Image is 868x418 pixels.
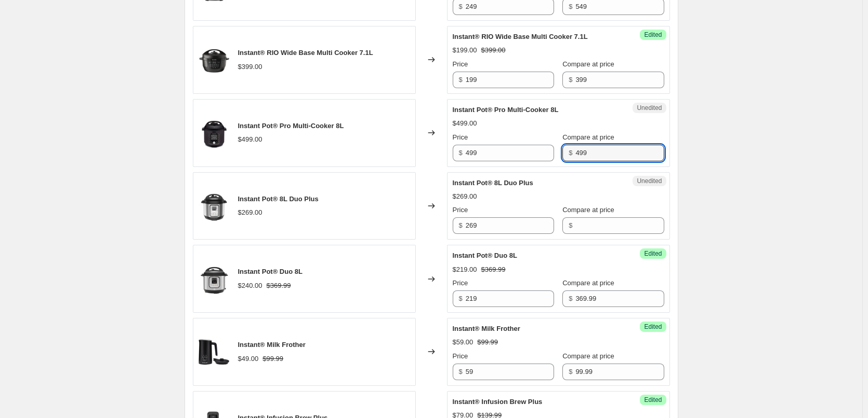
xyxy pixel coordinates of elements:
[637,177,662,185] span: Unedited
[569,76,572,83] span: $
[569,368,572,375] span: $
[453,45,477,55] div: $199.00
[453,264,477,275] div: $219.00
[637,104,662,112] span: Unedited
[459,295,463,302] span: $
[453,279,468,287] span: Price
[481,45,506,55] strike: $399.00
[238,134,262,145] div: $499.00
[459,221,463,229] span: $
[453,179,533,187] span: Instant Pot® 8L Duo Plus
[453,398,543,406] span: Instant® Infusion Brew Plus
[267,281,291,291] strike: $369.99
[481,264,506,275] strike: $369.99
[562,133,614,141] span: Compare at price
[644,323,662,331] span: Edited
[199,190,230,221] img: 7_f82c8def-38ac-4591-8dd8-8afd1826a7a2_80x.webp
[199,117,230,148] img: 3_9d9a654f-8049-4185-a608-d67c7c94bbed_80x.webp
[562,206,614,214] span: Compare at price
[238,281,262,291] div: $240.00
[238,122,344,130] span: Instant Pot® Pro Multi-Cooker 8L
[238,195,319,203] span: Instant Pot® 8L Duo Plus
[644,31,662,39] span: Edited
[459,3,463,10] span: $
[562,60,614,68] span: Compare at price
[644,249,662,258] span: Edited
[238,354,259,364] div: $49.00
[453,206,468,214] span: Price
[238,49,373,57] span: Instant® RIO Wide Base Multi Cooker 7.1L
[453,191,477,202] div: $269.00
[199,336,230,367] img: IB_140-6001-01_Milk-Frother_BTF_Banner_Tile8_8febfb38-4d63-484e-a44d-5d9083132bcf_80x.jpg
[453,118,477,129] div: $499.00
[238,341,306,349] span: Instant® Milk Frother
[453,60,468,68] span: Price
[453,337,474,347] div: $59.00
[453,133,468,141] span: Price
[453,33,588,40] span: Instant® RIO Wide Base Multi Cooker 7.1L
[238,207,262,218] div: $269.00
[569,3,572,10] span: $
[262,354,283,364] strike: $99.99
[453,325,520,332] span: Instant® Milk Frother
[569,221,572,229] span: $
[199,263,230,295] img: 9_5e883a08-bb25-4fa9-a809-861e8de6c056_80x.webp
[459,76,463,83] span: $
[238,268,303,275] span: Instant Pot® Duo 8L
[644,396,662,404] span: Edited
[453,106,559,114] span: Instant Pot® Pro Multi-Cooker 8L
[238,62,262,72] div: $399.00
[569,149,572,157] span: $
[453,352,468,360] span: Price
[562,352,614,360] span: Compare at price
[199,44,230,75] img: IB_113-1066-01_RIO-Wide-Base_ATF_Square_Tile1_80x.webp
[477,337,498,347] strike: $99.99
[453,252,517,259] span: Instant Pot® Duo 8L
[459,149,463,157] span: $
[569,295,572,302] span: $
[459,368,463,375] span: $
[562,279,614,287] span: Compare at price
